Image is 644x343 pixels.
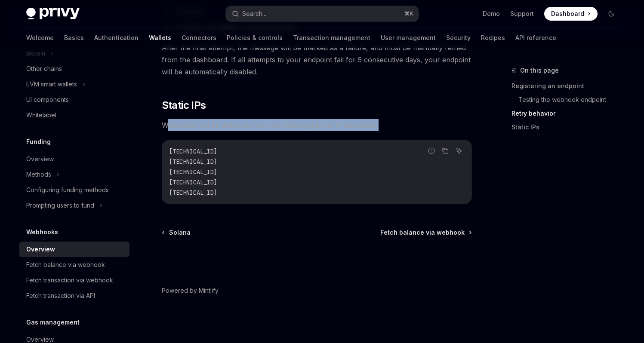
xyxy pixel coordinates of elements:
[380,228,471,237] a: Fetch balance via webhook
[26,200,94,211] div: Prompting users to fund
[19,61,129,77] a: Other chains
[380,228,465,237] span: Fetch balance via webhook
[19,182,129,198] a: Configuring funding methods
[169,228,191,237] span: Solana
[169,168,217,176] span: [TECHNICAL_ID]
[604,7,618,21] button: Toggle dark mode
[169,178,217,186] span: [TECHNICAL_ID]
[26,275,113,285] div: Fetch transaction via webhook
[26,291,95,301] div: Fetch transaction via API
[293,28,370,48] a: Transaction management
[26,244,55,254] div: Overview
[515,28,556,48] a: API reference
[169,189,217,196] span: [TECHNICAL_ID]
[551,9,584,18] span: Dashboard
[64,28,84,48] a: Basics
[182,28,216,48] a: Connectors
[26,28,54,48] a: Welcome
[26,154,54,164] div: Overview
[426,145,437,156] button: Report incorrect code
[26,79,77,89] div: EVM smart wallets
[404,10,413,17] span: ⌘ K
[242,9,266,19] div: Search...
[26,260,105,270] div: Fetch balance via webhook
[26,110,56,120] div: Whitelabel
[19,273,129,288] a: Fetch transaction via webhook
[162,119,472,131] span: Webhooks will be delivered from the following list of IP addresses:
[481,28,505,48] a: Recipes
[94,28,139,48] a: Authentication
[26,185,109,195] div: Configuring funding methods
[26,137,51,147] h5: Funding
[26,8,80,20] img: dark logo
[453,145,465,156] button: Ask AI
[226,6,419,21] button: Search...⌘K
[510,9,534,18] a: Support
[227,28,283,48] a: Policies & controls
[19,107,129,123] a: Whitelabel
[162,42,472,78] span: After the final attempt, the message will be marked as a failure, and must be manually retried fr...
[381,28,436,48] a: User management
[512,107,625,120] a: Retry behavior
[163,228,191,237] a: Solana
[19,92,129,107] a: UI components
[162,286,219,295] a: Powered by Mintlify
[19,242,129,257] a: Overview
[26,64,62,74] div: Other chains
[518,93,625,107] a: Testing the webhook endpoint
[19,257,129,273] a: Fetch balance via webhook
[520,65,559,76] span: On this page
[26,317,80,328] h5: Gas management
[512,120,625,134] a: Static IPs
[169,158,217,165] span: [TECHNICAL_ID]
[169,147,217,155] span: [TECHNICAL_ID]
[149,28,171,48] a: Wallets
[26,227,58,237] h5: Webhooks
[26,95,69,105] div: UI components
[162,98,206,112] span: Static IPs
[19,151,129,167] a: Overview
[26,169,51,180] div: Methods
[483,9,500,18] a: Demo
[19,288,129,303] a: Fetch transaction via API
[446,28,471,48] a: Security
[544,7,598,21] a: Dashboard
[512,79,625,93] a: Registering an endpoint
[440,145,451,156] button: Copy the contents from the code block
